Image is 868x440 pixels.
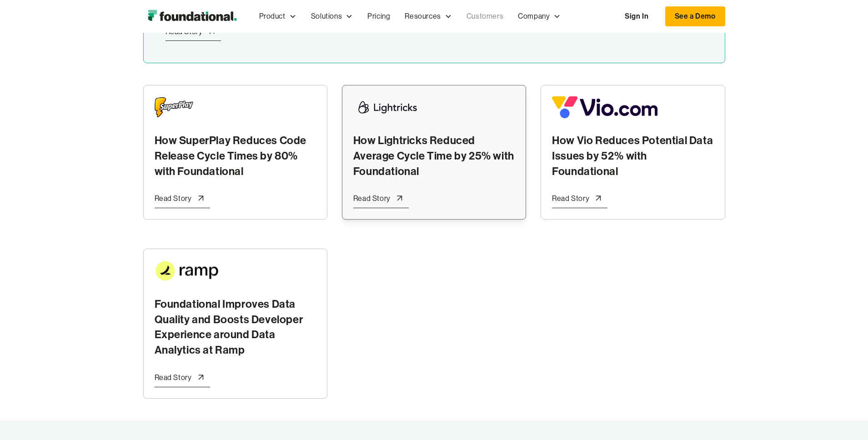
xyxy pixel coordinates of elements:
div: Resources [405,10,441,22]
div: Read Story [353,193,391,205]
div: Read Story [552,193,589,205]
h2: How SuperPlay Reduces Code Release Cycle Times by 80% with Foundational [155,133,316,179]
h2: How Vio Reduces Potential Data Issues by 52% with Foundational [552,133,713,179]
div: Company [511,1,568,31]
div: Solutions [311,10,342,22]
a: How SuperPlay Reduces Code Release Cycle Times by 80% with FoundationalRead Story [143,85,327,220]
h2: How Lightricks Reduced Average Cycle Time by 25% with Foundational [353,133,515,179]
a: Foundational Improves Data Quality and Boosts Developer Experience around Data Analytics at RampR... [143,249,327,398]
a: Customers [459,1,511,31]
a: home [143,7,241,25]
a: Pricing [360,1,397,31]
div: Read Story [155,372,192,384]
a: Sign In [616,7,657,26]
a: How Lightricks Reduced Average Cycle Time by 25% with FoundationalRead Story [342,85,526,220]
div: Company [518,10,550,22]
div: Product [259,10,286,22]
img: Foundational Logo [143,7,241,25]
iframe: Chat Widget [823,396,868,440]
div: Read Story [155,193,192,205]
div: Product [252,1,304,31]
a: See a Demo [665,6,725,26]
a: How Vio Reduces Potential Data Issues by 52% with FoundationalRead Story [541,85,725,220]
h2: Foundational Improves Data Quality and Boosts Developer Experience around Data Analytics at Ramp [155,296,316,357]
div: Resources [397,1,459,31]
div: Solutions [304,1,360,31]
